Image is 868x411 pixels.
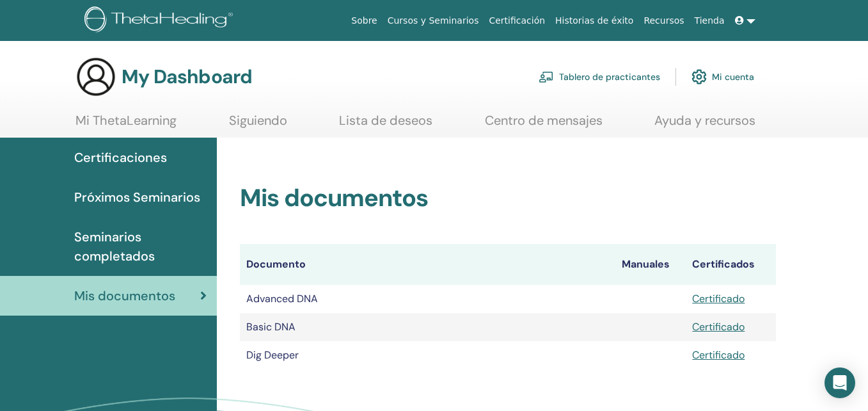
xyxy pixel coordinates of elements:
a: Certificación [484,9,550,33]
img: chalkboard-teacher.svg [539,71,554,83]
span: Próximos Seminarios [74,188,200,207]
a: Lista de deseos [339,113,432,138]
a: Certificado [692,348,745,362]
td: Dig Deeper [240,341,615,369]
a: Tablero de practicantes [539,63,660,91]
div: Open Intercom Messenger [825,367,855,398]
img: logo.png [84,6,237,35]
a: Cursos y Seminarios [383,9,484,33]
img: generic-user-icon.jpg [75,56,116,97]
a: Siguiendo [229,113,287,138]
h3: My Dashboard [122,65,252,88]
a: Recursos [638,9,689,33]
a: Sobre [346,9,382,33]
a: Certificado [692,292,745,305]
th: Manuales [615,244,686,285]
span: Mis documentos [74,286,175,305]
a: Historias de éxito [550,9,638,33]
img: cog.svg [691,66,707,88]
td: Basic DNA [240,313,615,341]
span: Certificaciones [74,148,167,167]
a: Mi ThetaLearning [75,113,177,138]
th: Documento [240,244,615,285]
a: Ayuda y recursos [654,113,755,138]
a: Centro de mensajes [485,113,603,138]
td: Advanced DNA [240,285,615,313]
a: Certificado [692,320,745,334]
a: Mi cuenta [691,63,754,91]
th: Certificados [686,244,776,285]
h2: Mis documentos [240,184,776,213]
span: Seminarios completados [74,227,207,266]
a: Tienda [690,9,730,33]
